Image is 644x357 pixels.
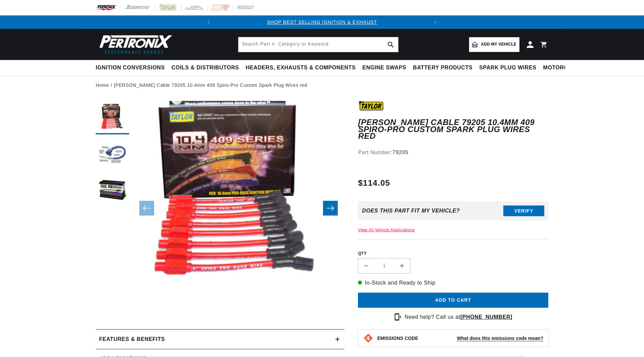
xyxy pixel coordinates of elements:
[476,60,540,76] summary: Spark Plug Wires
[503,205,544,216] button: Verify
[358,119,548,139] h1: [PERSON_NAME] Cable 79205 10.4mm 409 Spiro-Pro Custom Spark Plug Wires red
[358,177,390,189] span: $114.05
[429,15,442,29] button: Translation missing: en.sections.announcements.next_announcement
[96,175,129,208] button: Load image 3 in gallery view
[362,208,460,214] div: Does This part fit My vehicle?
[168,60,242,76] summary: Coils & Distributors
[96,81,109,89] a: Home
[410,60,476,76] summary: Battery Products
[114,81,307,89] a: [PERSON_NAME] Cable 79205 10.4mm 409 Spiro-Pro Custom Spark Plug Wires red
[215,18,429,26] div: Announcement
[96,33,173,56] img: Pertronix
[479,64,536,71] span: Spark Plug Wires
[96,81,548,89] nav: breadcrumbs
[202,15,215,29] button: Translation missing: en.sections.announcements.previous_announcement
[215,18,429,26] div: 1 of 2
[377,336,418,341] strong: EMISSIONS CODE
[383,37,398,52] button: search button
[481,41,516,48] span: Add my vehicle
[246,64,356,71] span: Headers, Exhausts & Components
[79,15,565,29] slideshow-component: Translation missing: en.sections.announcements.announcement_bar
[358,279,548,287] p: In-Stock and Ready to Ship
[238,37,398,52] input: Search Part #, Category or Keyword
[96,101,129,134] button: Load image 1 in gallery view
[405,313,512,321] p: Need help? Call us at
[96,138,129,171] button: Load image 2 in gallery view
[242,60,359,76] summary: Headers, Exhausts & Components
[362,64,406,71] span: Engine Swaps
[267,19,377,25] a: SHOP BEST SELLING IGNITION & EXHAUST
[457,336,543,341] strong: What does this emissions code mean?
[358,251,548,256] label: QTY
[358,293,548,308] button: Add to cart
[460,314,512,320] a: [PHONE_NUMBER]
[96,64,165,71] span: Ignition Conversions
[540,60,587,76] summary: Motorcycle
[358,148,548,157] div: Part Number:
[323,201,338,216] button: Slide right
[469,37,519,52] a: Add my vehicle
[413,64,472,71] span: Battery Products
[99,335,165,344] h2: Features & Benefits
[359,60,410,76] summary: Engine Swaps
[358,228,415,232] a: View All Vehicle Applications
[377,335,543,341] button: EMISSIONS CODEWhat does this emissions code mean?
[172,64,239,71] span: Coils & Distributors
[96,60,168,76] summary: Ignition Conversions
[96,101,344,316] media-gallery: Gallery Viewer
[139,201,154,216] button: Slide left
[393,150,409,155] strong: 79205
[96,330,344,349] summary: Features & Benefits
[363,333,374,344] img: Emissions code
[543,64,583,71] span: Motorcycle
